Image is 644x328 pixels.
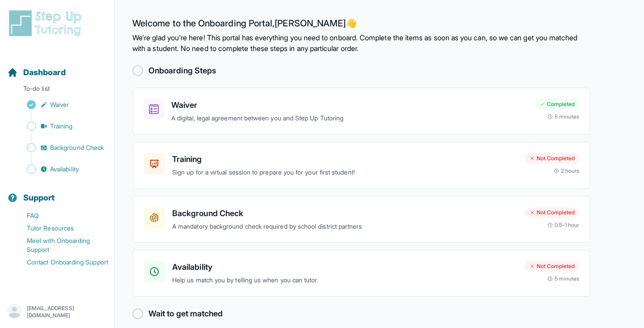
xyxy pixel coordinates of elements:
[148,64,216,77] h2: Onboarding Steps
[50,100,69,109] span: Waiver
[148,307,223,320] h2: Wait to get matched
[50,143,104,152] span: Background Check
[525,261,579,272] div: Not Completed
[172,261,518,273] h3: Availability
[4,84,110,97] p: To-do list
[132,196,590,243] a: Background CheckA mandatory background check required by school district partnersNot Completed0.5...
[7,209,114,222] a: FAQ
[172,207,518,220] h3: Background Check
[547,275,579,282] div: 5 minutes
[172,222,518,232] p: A mandatory background check required by school district partners
[547,222,579,229] div: 0.5-1 hour
[132,18,590,32] h2: Welcome to the Onboarding Portal, [PERSON_NAME] 👋
[554,167,580,175] div: 2 hours
[50,122,73,131] span: Training
[7,222,114,234] a: Tutor Resources
[4,177,110,208] button: Support
[7,120,114,132] a: Training
[525,207,579,218] div: Not Completed
[7,9,87,38] img: logo
[50,165,79,174] span: Availability
[535,99,579,110] div: Completed
[132,142,590,189] a: TrainingSign up for a virtual session to prepare you for your first student!Not Completed2 hours
[7,141,114,154] a: Background Check
[172,153,518,166] h3: Training
[132,88,590,135] a: WaiverA digital, legal agreement between you and Step Up TutoringCompleted5 minutes
[547,113,579,120] div: 5 minutes
[172,167,518,178] p: Sign up for a virtual session to prepare you for your first student!
[7,66,66,79] a: Dashboard
[7,163,114,175] a: Availability
[23,192,55,204] span: Support
[172,275,518,285] p: Help us match you by telling us when you can tutor.
[171,99,528,111] h3: Waiver
[7,98,114,111] a: Waiver
[7,234,114,256] a: Meet with Onboarding Support
[132,250,590,297] a: AvailabilityHelp us match you by telling us when you can tutor.Not Completed5 minutes
[23,66,66,79] span: Dashboard
[132,32,590,54] p: We're glad you're here! This portal has everything you need to onboard. Complete the items as soo...
[171,113,528,124] p: A digital, legal agreement between you and Step Up Tutoring
[7,256,114,268] a: Contact Onboarding Support
[4,52,110,82] button: Dashboard
[525,153,579,164] div: Not Completed
[27,305,107,319] p: [EMAIL_ADDRESS][DOMAIN_NAME]
[7,304,107,320] button: [EMAIL_ADDRESS][DOMAIN_NAME]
